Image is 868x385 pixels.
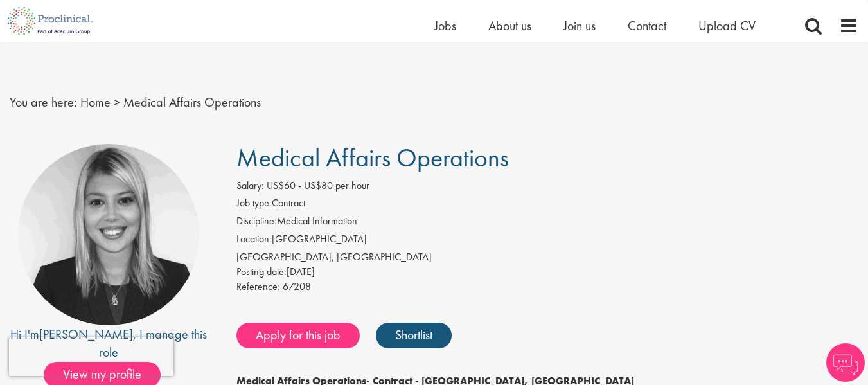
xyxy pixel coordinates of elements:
li: Contract [236,196,858,214]
div: [GEOGRAPHIC_DATA], [GEOGRAPHIC_DATA] [236,250,858,265]
a: breadcrumb link [80,94,111,111]
li: Medical Information [236,214,858,232]
a: Upload CV [698,17,756,34]
div: [DATE] [236,265,858,280]
a: Contact [628,17,666,34]
span: 67208 [283,280,311,293]
a: [PERSON_NAME] [39,326,133,343]
span: Posting date: [236,265,287,278]
label: Location: [236,232,272,247]
span: You are here: [10,94,77,111]
span: US$60 - US$80 per hour [267,179,369,192]
img: Chatbot [826,343,865,382]
a: Jobs [434,17,456,34]
label: Job type: [236,196,272,211]
a: Shortlist [376,323,452,348]
li: [GEOGRAPHIC_DATA] [236,232,858,250]
a: Join us [563,17,596,34]
label: Discipline: [236,214,277,229]
span: Medical Affairs Operations [123,94,261,111]
a: Apply for this job [236,323,360,348]
span: Medical Affairs Operations [236,141,509,174]
a: View my profile [44,364,173,381]
span: > [114,94,120,111]
img: imeage of recruiter Janelle Jones [18,144,199,325]
iframe: reCAPTCHA [9,337,173,376]
div: Hi I'm , I manage this role [10,325,208,362]
label: Salary: [236,179,264,193]
a: About us [488,17,531,34]
label: Reference: [236,280,280,294]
